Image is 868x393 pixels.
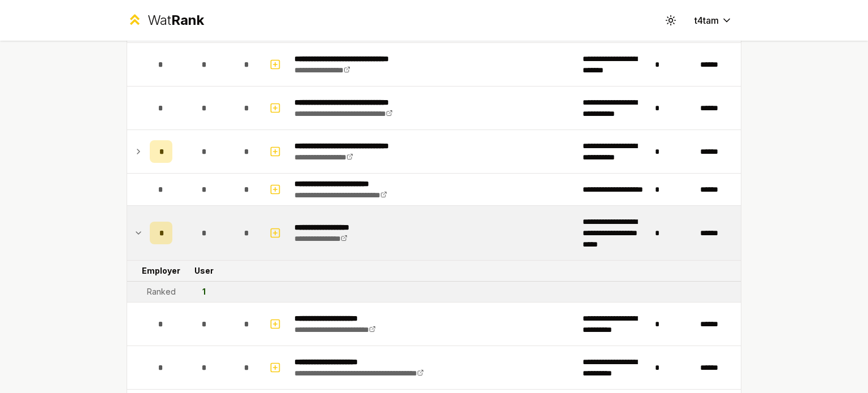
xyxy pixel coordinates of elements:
[695,14,719,27] span: t4tam
[202,286,206,297] div: 1
[177,261,231,281] td: User
[171,12,204,28] span: Rank
[145,261,177,281] td: Employer
[147,11,204,29] div: Wat
[685,10,741,31] button: t4tam
[147,286,176,297] div: Ranked
[127,11,204,29] a: WatRank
